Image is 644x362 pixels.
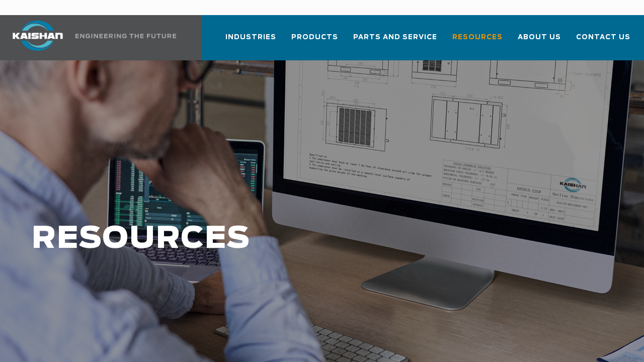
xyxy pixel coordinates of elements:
span: Industries [225,32,276,43]
a: Contact Us [576,24,630,58]
a: Resources [452,24,503,58]
a: Products [291,24,338,58]
a: Industries [225,24,276,58]
span: Parts and Service [353,32,437,43]
span: About Us [518,32,561,43]
a: Parts and Service [353,24,437,58]
h1: RESOURCES [32,222,513,256]
span: Contact Us [576,32,630,43]
span: Resources [452,32,503,43]
a: About Us [518,24,561,58]
span: Products [291,32,338,43]
img: Engineering the future [75,34,176,38]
